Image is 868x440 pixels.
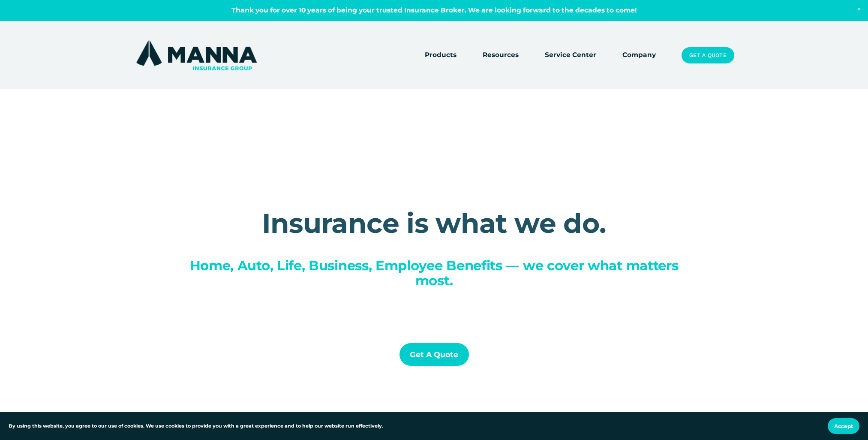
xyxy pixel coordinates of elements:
a: Service Center [545,49,596,61]
a: Get a Quote [682,47,734,63]
a: Get a Quote [399,343,469,366]
a: folder dropdown [425,49,457,61]
span: Accept [834,423,853,429]
span: Home, Auto, Life, Business, Employee Benefits — we cover what matters most. [190,257,682,289]
span: Resources [483,50,519,60]
img: Manna Insurance Group [134,39,259,72]
a: folder dropdown [483,49,519,61]
p: By using this website, you agree to our use of cookies. We use cookies to provide you with a grea... [9,422,383,430]
span: Products [425,50,457,60]
a: Company [622,49,656,61]
strong: Insurance is what we do. [262,207,607,240]
button: Accept [828,418,859,434]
